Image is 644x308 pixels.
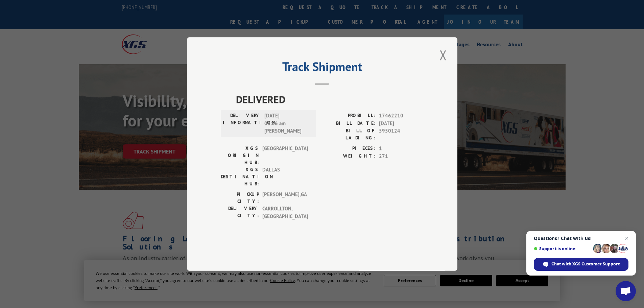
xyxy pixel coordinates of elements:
[379,145,424,152] span: 1
[322,112,376,120] label: PROBILL:
[221,62,424,75] h2: Track Shipment
[322,127,376,141] label: BILL OF LADING:
[534,258,628,271] span: Chat with XGS Customer Support
[221,191,259,205] label: PICKUP CITY:
[262,191,308,205] span: [PERSON_NAME] , GA
[551,261,620,267] span: Chat with XGS Customer Support
[437,46,449,64] button: Close modal
[221,145,259,166] label: XGS ORIGIN HUB:
[236,92,424,107] span: DELIVERED
[322,152,376,160] label: WEIGHT:
[221,205,259,220] label: DELIVERY CITY:
[616,281,636,301] a: Open chat
[322,145,376,152] label: PIECES:
[379,127,424,141] span: 5950124
[262,205,308,220] span: CARROLLTON , [GEOGRAPHIC_DATA]
[221,166,259,187] label: XGS DESTINATION HUB:
[534,236,628,241] span: Questions? Chat with us!
[262,166,308,187] span: DALLAS
[223,112,261,135] label: DELIVERY INFORMATION:
[262,145,308,166] span: [GEOGRAPHIC_DATA]
[379,120,424,127] span: [DATE]
[322,120,376,127] label: BILL DATE:
[379,112,424,120] span: 17462210
[379,152,424,160] span: 271
[534,246,591,251] span: Support is online
[264,112,310,135] span: [DATE] 08:06 am [PERSON_NAME]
